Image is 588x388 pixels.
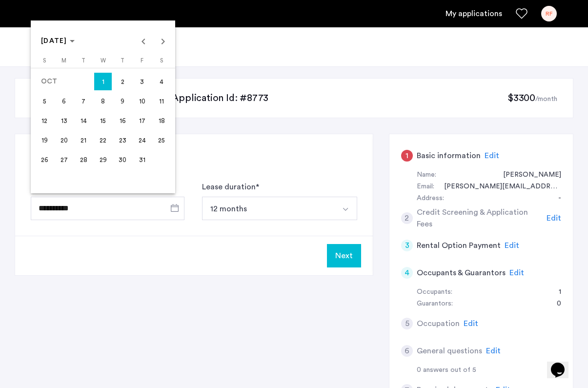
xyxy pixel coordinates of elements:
[132,72,152,91] button: October 3, 2025
[113,150,132,169] button: October 30, 2025
[75,131,92,149] span: 21
[160,58,163,63] span: S
[153,112,170,129] span: 18
[114,131,131,149] span: 23
[121,58,124,63] span: T
[36,131,53,149] span: 19
[113,91,132,111] button: October 9, 2025
[93,91,113,111] button: October 8, 2025
[133,112,151,129] span: 17
[93,130,113,150] button: October 22, 2025
[114,92,131,110] span: 9
[113,72,132,91] button: October 2, 2025
[113,130,132,150] button: October 23, 2025
[35,130,54,150] button: October 19, 2025
[113,111,132,130] button: October 16, 2025
[94,92,112,110] span: 8
[153,92,170,110] span: 11
[93,150,113,169] button: October 29, 2025
[132,150,152,169] button: October 31, 2025
[93,111,113,130] button: October 15, 2025
[132,130,152,150] button: October 24, 2025
[54,91,74,111] button: October 6, 2025
[37,32,79,50] button: Choose month and year
[132,91,152,111] button: October 10, 2025
[153,131,170,149] span: 25
[36,151,53,168] span: 26
[152,72,171,91] button: October 4, 2025
[74,150,93,169] button: October 28, 2025
[55,92,73,110] span: 6
[547,349,578,378] iframe: chat widget
[133,73,151,90] span: 3
[55,151,73,168] span: 27
[94,151,112,168] span: 29
[43,58,46,63] span: S
[94,131,112,149] span: 22
[152,111,171,130] button: October 18, 2025
[133,92,151,110] span: 10
[141,58,143,63] span: F
[61,58,66,63] span: M
[153,73,170,90] span: 4
[54,111,74,130] button: October 13, 2025
[55,131,73,149] span: 20
[35,72,93,91] td: OCT
[93,72,113,91] button: October 1, 2025
[132,111,152,130] button: October 17, 2025
[75,151,92,168] span: 28
[114,151,131,168] span: 30
[152,91,171,111] button: October 11, 2025
[54,130,74,150] button: October 20, 2025
[55,112,73,129] span: 13
[153,31,173,51] button: Next month
[133,151,151,168] span: 31
[133,131,151,149] span: 24
[81,58,85,63] span: T
[41,38,67,44] span: [DATE]
[94,112,112,129] span: 15
[134,31,153,51] button: Previous month
[75,112,92,129] span: 14
[74,130,93,150] button: October 21, 2025
[75,92,92,110] span: 7
[152,130,171,150] button: October 25, 2025
[35,150,54,169] button: October 26, 2025
[36,92,53,110] span: 5
[35,91,54,111] button: October 5, 2025
[114,73,131,90] span: 2
[94,73,112,90] span: 1
[114,112,131,129] span: 16
[74,111,93,130] button: October 14, 2025
[101,58,106,63] span: W
[74,91,93,111] button: October 7, 2025
[36,112,53,129] span: 12
[54,150,74,169] button: October 27, 2025
[35,111,54,130] button: October 12, 2025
